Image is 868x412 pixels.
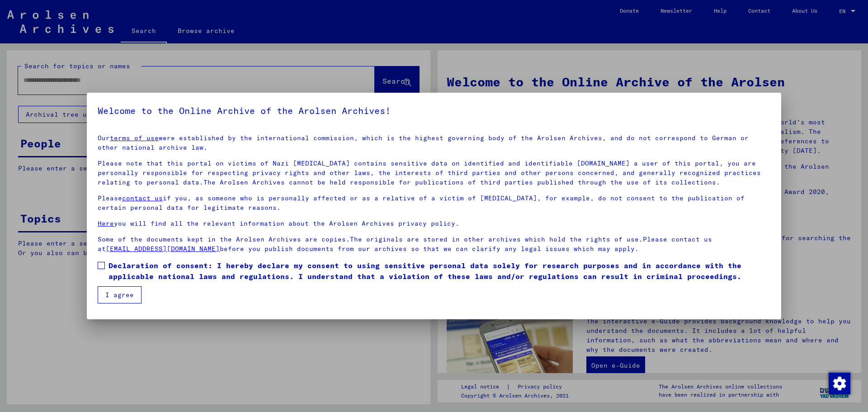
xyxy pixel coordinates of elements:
a: [EMAIL_ADDRESS][DOMAIN_NAME] [106,245,220,253]
div: Change consent [828,372,850,394]
a: terms of use [110,134,159,142]
p: Some of the documents kept in the Arolsen Archives are copies.The originals are stored in other a... [98,235,770,254]
button: I agree [98,286,142,303]
p: you will find all the relevant information about the Arolsen Archives privacy policy. [98,219,770,228]
img: Change consent [829,373,850,394]
p: Please note that this portal on victims of Nazi [MEDICAL_DATA] contains sensitive data on identif... [98,159,770,187]
h5: Welcome to the Online Archive of the Arolsen Archives! [98,104,770,118]
a: contact us [122,194,163,202]
p: Please if you, as someone who is personally affected or as a relative of a victim of [MEDICAL_DAT... [98,194,770,213]
p: Our were established by the international commission, which is the highest governing body of the ... [98,133,770,152]
span: Declaration of consent: I hereby declare my consent to using sensitive personal data solely for r... [108,260,770,282]
a: Here [98,219,114,227]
